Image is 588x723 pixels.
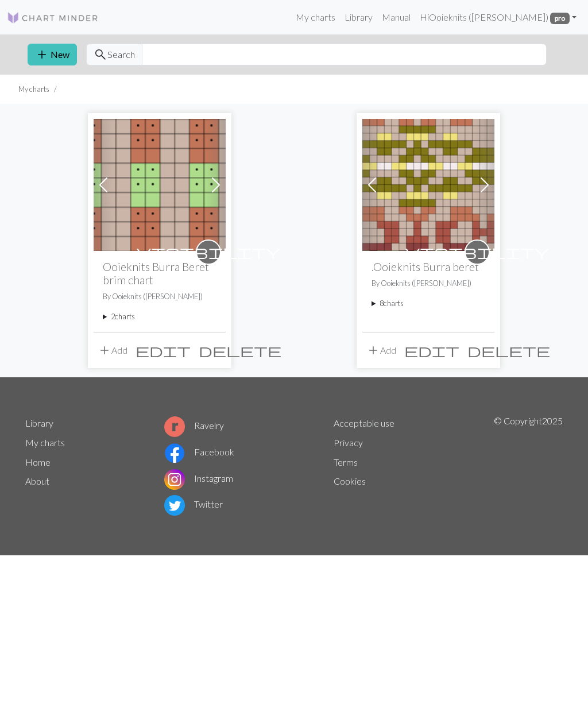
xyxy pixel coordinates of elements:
[25,417,53,428] a: Library
[164,446,234,457] a: Facebook
[467,342,550,358] span: delete
[98,342,111,358] span: add
[334,457,358,467] a: Terms
[94,339,131,361] button: Add
[25,457,51,467] a: Home
[362,339,400,361] button: Add
[131,339,195,361] button: Edit
[164,420,224,431] a: Ravelry
[463,339,554,361] button: Delete
[164,469,185,490] img: Instagram logo
[550,13,570,24] span: pro
[404,343,459,357] i: Edit
[291,6,340,29] a: My charts
[136,342,191,358] span: edit
[94,178,226,189] a: Copy of Ooieknits Burra Beret brim chart
[94,119,226,251] img: Copy of Ooieknits Burra Beret brim chart
[362,119,494,251] img: Copy of .Ooieknits Burra beret
[494,414,563,519] p: © Copyright 2025
[28,44,77,65] button: New
[164,495,185,516] img: Twitter logo
[103,311,216,322] summary: 2charts
[366,342,380,358] span: add
[362,178,494,189] a: Copy of .Ooieknits Burra beret
[372,260,485,273] h2: .Ooieknits Burra beret
[136,343,191,357] i: Edit
[25,437,65,448] a: My charts
[164,473,233,484] a: Instagram
[164,443,185,463] img: Facebook logo
[372,278,485,289] p: By Ooieknits ([PERSON_NAME])
[107,48,135,61] span: Search
[35,47,49,63] span: add
[334,475,366,486] a: Cookies
[405,243,549,261] span: visibility
[372,298,485,309] summary: 8charts
[164,498,223,509] a: Twitter
[334,417,394,428] a: Acceptable use
[195,339,285,361] button: Delete
[404,342,459,358] span: edit
[400,339,463,361] button: Edit
[405,241,549,264] i: private
[7,11,99,25] img: Logo
[377,6,415,29] a: Manual
[103,291,216,302] p: By Ooieknits ([PERSON_NAME])
[199,342,281,358] span: delete
[103,260,216,287] h2: Ooieknits Burra Beret brim chart
[334,437,363,448] a: Privacy
[164,416,185,437] img: Ravelry logo
[137,241,280,264] i: private
[94,47,107,63] span: search
[25,475,49,486] a: About
[137,243,280,261] span: visibility
[18,84,49,95] li: My charts
[340,6,377,29] a: Library
[415,6,581,29] a: HiOoieknits ([PERSON_NAME]) pro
